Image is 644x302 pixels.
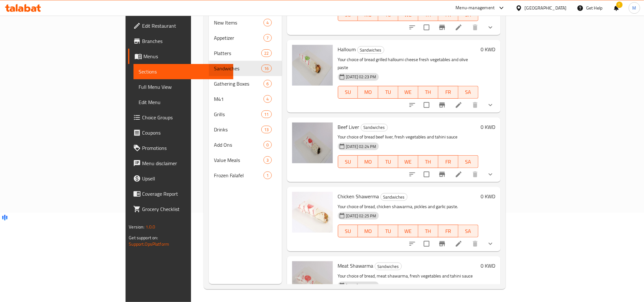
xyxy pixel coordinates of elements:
a: Edit Menu [134,95,233,110]
a: Branches [128,33,233,49]
span: FR [441,10,456,19]
div: items [261,65,271,72]
span: Value Meals [214,156,264,164]
span: Choice Groups [142,114,228,121]
button: FR [438,86,458,99]
span: WE [401,227,416,236]
span: TH [421,157,436,166]
h6: 0 KWD [481,192,496,201]
button: FR [438,225,458,237]
a: Coupons [128,125,233,140]
button: delete [468,20,483,35]
span: [DATE] 02:23 PM [344,74,379,80]
svg: Show Choices [487,101,494,109]
span: Menu disclaimer [142,159,228,167]
div: Add Ons0 [209,137,282,152]
a: Sections [134,64,233,79]
span: Beef Liver [338,122,360,132]
div: Sandwiches [361,124,388,131]
span: Meat Shawarma [338,261,373,270]
div: Sandwiches16 [209,61,282,76]
span: 7 [264,35,271,41]
span: SU [341,157,356,166]
svg: Show Choices [487,240,494,248]
p: Your choice of bread grilled halloumi cheese fresh vegetables and olive paste [338,56,478,72]
span: Chicken Shawerma [338,192,379,201]
a: Edit menu item [455,101,462,109]
button: SU [338,155,358,168]
span: [DATE] 02:24 PM [344,144,379,150]
span: Gathering Boxes [214,80,264,88]
svg: Show Choices [487,24,494,31]
div: items [264,80,271,88]
div: Frozen Falafel1 [209,168,282,183]
span: 1.0.0 [146,223,155,231]
button: sort-choices [405,20,420,35]
button: show more [483,97,498,113]
span: Get support on: [129,234,158,242]
div: Appetizer [214,34,264,42]
span: M [633,4,636,11]
h6: 0 KWD [481,123,496,131]
span: 16 [262,66,271,72]
p: Your choice of bread beef liver, fresh vegetables and tahini sauce [338,133,478,141]
div: Platters22 [209,46,282,61]
span: Coupons [142,129,228,137]
p: Your choice of bread, meat shawarma, fresh vegetables and tahini sauce [338,272,478,280]
a: Edit Restaurant [128,18,233,33]
button: delete [468,97,483,113]
a: Full Menu View [134,79,233,95]
span: SA [461,157,476,166]
span: Full Menu View [139,83,228,91]
span: Promotions [142,144,228,152]
nav: Menu sections [209,12,282,186]
div: Menu-management [456,4,495,12]
span: TU [381,88,396,97]
button: sort-choices [405,236,420,251]
button: show more [483,167,498,182]
span: WE [401,10,416,19]
span: Grills [214,110,261,118]
a: Edit menu item [455,171,462,178]
span: 6 [264,81,271,87]
span: SA [461,88,476,97]
span: TU [381,227,396,236]
span: Edit Restaurant [142,22,228,30]
a: Menu disclaimer [128,156,233,171]
span: 22 [262,50,271,56]
div: Frozen Falafel [214,172,264,179]
span: 4 [264,20,271,26]
span: TH [421,88,436,97]
span: TH [421,227,436,236]
div: items [264,156,271,164]
button: SA [458,86,478,99]
button: FR [438,155,458,168]
button: WE [398,225,418,237]
button: MO [358,86,378,99]
span: Add Ons [214,141,264,149]
div: Sandwiches [357,46,384,54]
button: Branch-specific-item [435,97,450,113]
span: 11 [262,111,271,117]
span: 4 [264,96,271,102]
img: Halloum [292,45,333,86]
div: Value Meals3 [209,152,282,168]
span: Menus [143,53,228,60]
button: TU [378,225,398,237]
div: items [264,19,271,26]
div: items [261,126,271,133]
span: SA [461,227,476,236]
img: Beef Liver [292,123,333,163]
div: Gathering Boxes6 [209,76,282,91]
div: items [264,95,271,103]
button: sort-choices [405,167,420,182]
div: items [264,141,271,149]
span: Branches [142,37,228,45]
button: SA [458,225,478,237]
span: TU [381,10,396,19]
span: 3 [264,157,271,163]
div: items [264,172,271,179]
span: Upsell [142,175,228,182]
